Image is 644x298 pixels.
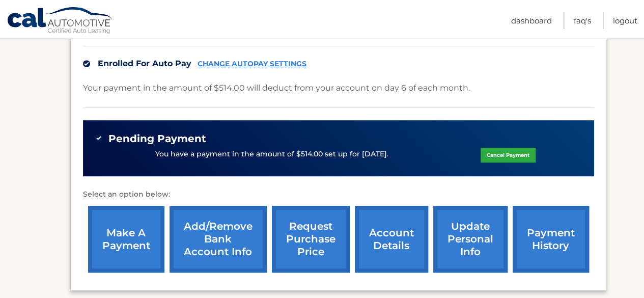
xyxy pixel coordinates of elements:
[155,149,388,160] p: You have a payment in the amount of $514.00 set up for [DATE].
[272,206,350,273] a: request purchase price
[481,148,536,162] a: Cancel Payment
[198,60,306,68] a: CHANGE AUTOPAY SETTINGS
[7,7,114,36] a: Cal Automotive
[513,206,589,273] a: payment history
[613,12,637,29] a: Logout
[574,12,591,29] a: FAQ's
[355,206,428,273] a: account details
[170,206,267,273] a: Add/Remove bank account info
[83,81,470,95] p: Your payment in the amount of $514.00 will deduct from your account on day 6 of each month.
[83,188,594,201] p: Select an option below:
[511,12,552,29] a: Dashboard
[83,60,90,67] img: check.svg
[88,206,164,273] a: make a payment
[95,134,102,142] img: check-green.svg
[98,59,191,68] span: Enrolled For Auto Pay
[433,206,508,273] a: update personal info
[108,132,206,145] span: Pending Payment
